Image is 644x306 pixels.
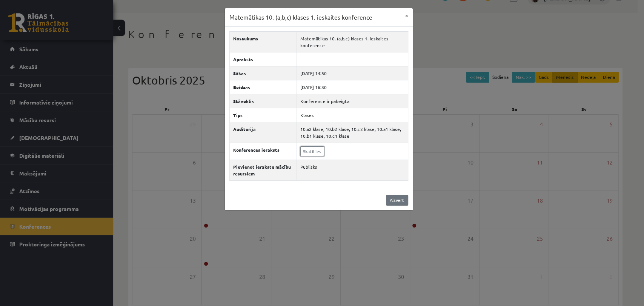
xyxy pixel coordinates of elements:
[401,8,413,23] button: ×
[230,52,297,66] th: Apraksts
[297,122,408,143] td: 10.a2 klase, 10.b2 klase, 10.c2 klase, 10.a1 klase, 10.b1 klase, 10.c1 klase
[230,160,297,180] th: Pievienot ierakstu mācību resursiem
[297,66,408,80] td: [DATE] 14:50
[230,94,297,108] th: Stāvoklis
[297,108,408,122] td: Klases
[297,80,408,94] td: [DATE] 16:30
[297,31,408,52] td: Matemātikas 10. (a,b,c) klases 1. ieskaites konference
[230,31,297,52] th: Nosaukums
[229,13,372,22] h3: Matemātikas 10. (a,b,c) klases 1. ieskaites konference
[230,143,297,160] th: Konferences ieraksts
[230,66,297,80] th: Sākas
[297,94,408,108] td: Konference ir pabeigta
[386,195,408,206] a: Aizvērt
[230,122,297,143] th: Auditorija
[297,160,408,180] td: Publisks
[300,146,324,156] a: Skatīties
[230,108,297,122] th: Tips
[230,80,297,94] th: Beidzas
